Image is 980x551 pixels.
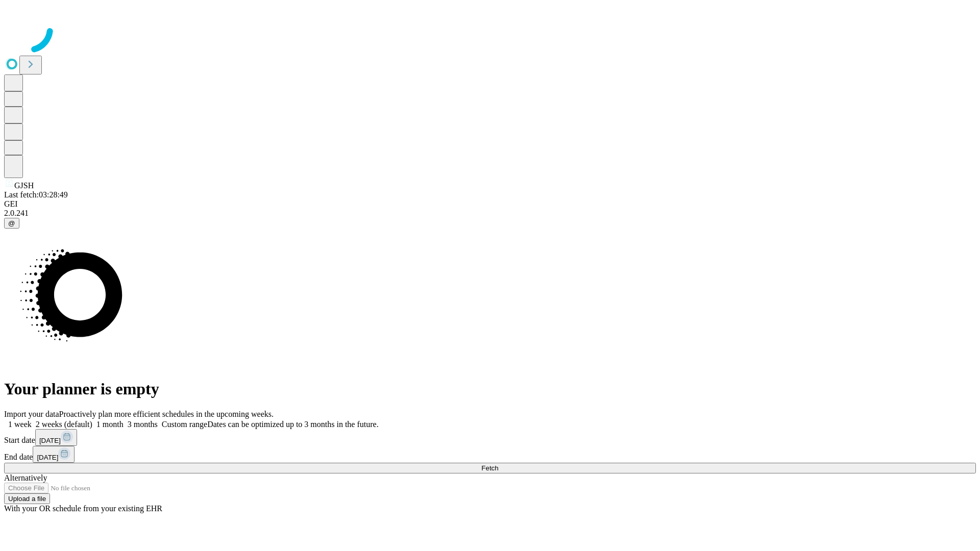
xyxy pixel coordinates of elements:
[4,504,162,513] span: With your OR schedule from your existing EHR
[4,446,976,463] div: End date
[36,420,92,429] span: 2 weeks (default)
[4,199,976,209] div: GEI
[4,473,47,482] span: Alternatively
[162,420,207,429] span: Custom range
[8,420,32,429] span: 1 week
[4,218,19,229] button: @
[33,446,75,463] button: [DATE]
[4,190,68,199] span: Last fetch: 03:28:49
[4,429,976,446] div: Start date
[4,209,976,218] div: 2.0.241
[37,454,58,461] span: [DATE]
[4,463,976,473] button: Fetch
[8,219,15,227] span: @
[207,420,378,429] span: Dates can be optimized up to 3 months in the future.
[39,437,61,444] span: [DATE]
[481,464,498,472] span: Fetch
[4,410,59,418] span: Import your data
[128,420,158,429] span: 3 months
[14,181,34,190] span: GJSH
[59,410,274,418] span: Proactively plan more efficient schedules in the upcoming weeks.
[4,380,976,398] h1: Your planner is empty
[96,420,124,429] span: 1 month
[4,493,50,504] button: Upload a file
[35,429,77,446] button: [DATE]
